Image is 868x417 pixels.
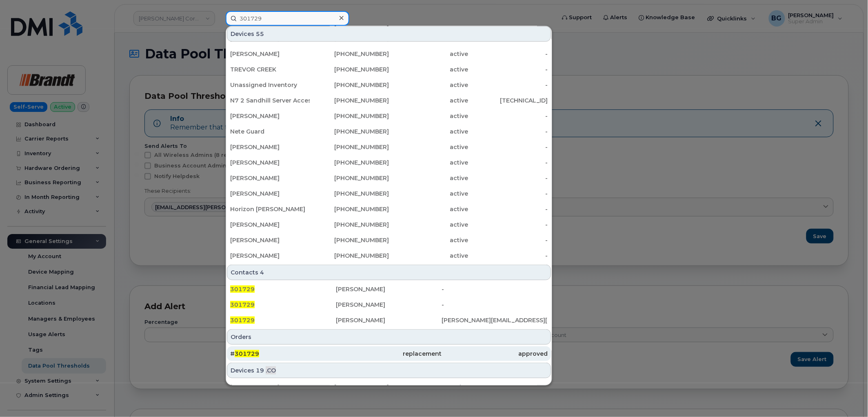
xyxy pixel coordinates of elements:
[230,143,310,151] div: [PERSON_NAME]
[468,205,548,213] div: -
[227,233,551,248] a: [PERSON_NAME][PHONE_NUMBER]active-
[468,96,548,105] div: [TECHNICAL_ID]
[389,205,468,213] div: active
[227,363,551,378] div: Devices
[310,383,389,391] div: [PHONE_NUMBER]
[256,30,264,38] span: 55
[468,236,548,244] div: -
[230,383,310,391] div: [PERSON_NAME]
[230,81,310,89] div: Unassigned Inventory
[468,158,548,167] div: -
[230,285,255,293] span: 301729
[468,65,548,74] div: -
[468,190,548,198] div: -
[389,65,468,74] div: active
[266,366,276,375] span: .CO
[310,252,389,260] div: [PHONE_NUMBER]
[230,127,310,136] div: Nete Guard
[389,81,468,89] div: active
[227,124,551,139] a: Nete Guard[PHONE_NUMBER]active-
[227,140,551,154] a: [PERSON_NAME][PHONE_NUMBER]active-
[468,127,548,136] div: -
[389,143,468,151] div: active
[389,50,468,58] div: active
[468,143,548,151] div: -
[230,50,310,58] div: [PERSON_NAME]
[230,112,310,120] div: [PERSON_NAME]
[227,297,551,312] a: 301729[PERSON_NAME]-
[336,316,442,324] div: [PERSON_NAME]
[389,383,468,391] div: active
[468,112,548,120] div: -
[230,236,310,244] div: [PERSON_NAME]
[227,329,551,345] div: Orders
[389,236,468,244] div: active
[389,112,468,120] div: active
[336,285,442,293] div: [PERSON_NAME]
[256,366,264,375] span: 19
[230,350,336,358] div: #
[336,350,442,358] div: replacement
[310,127,389,136] div: [PHONE_NUMBER]
[227,78,551,92] a: Unassigned Inventory[PHONE_NUMBER]active-
[235,350,259,357] span: 301729
[336,301,442,309] div: [PERSON_NAME]
[230,301,255,308] span: 301729
[389,127,468,136] div: active
[227,380,551,395] a: [PERSON_NAME][PHONE_NUMBER]active-
[310,190,389,198] div: [PHONE_NUMBER]
[468,221,548,229] div: -
[389,221,468,229] div: active
[260,268,264,277] span: 4
[442,301,548,309] div: -
[230,158,310,167] div: [PERSON_NAME]
[227,202,551,216] a: Horizon [PERSON_NAME][PHONE_NUMBER]active-
[468,50,548,58] div: -
[310,143,389,151] div: [PHONE_NUMBER]
[389,252,468,260] div: active
[227,109,551,123] a: [PERSON_NAME][PHONE_NUMBER]active-
[227,313,551,328] a: 301729[PERSON_NAME][PERSON_NAME][EMAIL_ADDRESS][PERSON_NAME][DOMAIN_NAME]
[310,112,389,120] div: [PHONE_NUMBER]
[442,285,548,293] div: -
[310,221,389,229] div: [PHONE_NUMBER]
[468,81,548,89] div: -
[389,96,468,105] div: active
[227,217,551,232] a: [PERSON_NAME][PHONE_NUMBER]active-
[468,174,548,182] div: -
[230,252,310,260] div: [PERSON_NAME]
[227,186,551,201] a: [PERSON_NAME][PHONE_NUMBER]active-
[310,174,389,182] div: [PHONE_NUMBER]
[389,158,468,167] div: active
[230,96,310,105] div: N7 2 Sandhill Server Access
[468,252,548,260] div: -
[310,65,389,74] div: [PHONE_NUMBER]
[230,190,310,198] div: [PERSON_NAME]
[442,350,548,358] div: approved
[227,93,551,108] a: N7 2 Sandhill Server Access[PHONE_NUMBER]active[TECHNICAL_ID]
[227,47,551,61] a: [PERSON_NAME][PHONE_NUMBER]active-
[310,50,389,58] div: [PHONE_NUMBER]
[227,282,551,297] a: 301729[PERSON_NAME]-
[227,346,551,361] a: #301729replacementapproved
[230,317,255,324] span: 301729
[310,205,389,213] div: [PHONE_NUMBER]
[227,171,551,185] a: [PERSON_NAME][PHONE_NUMBER]active-
[389,174,468,182] div: active
[230,65,310,74] div: TREVOR CREEK
[227,26,551,42] div: Devices
[230,221,310,229] div: [PERSON_NAME]
[227,248,551,263] a: [PERSON_NAME][PHONE_NUMBER]active-
[227,155,551,170] a: [PERSON_NAME][PHONE_NUMBER]active-
[230,174,310,182] div: [PERSON_NAME]
[227,265,551,280] div: Contacts
[310,96,389,105] div: [PHONE_NUMBER]
[468,383,548,391] div: -
[230,205,310,213] div: Horizon [PERSON_NAME]
[227,62,551,77] a: TREVOR CREEK[PHONE_NUMBER]active-
[310,236,389,244] div: [PHONE_NUMBER]
[310,158,389,167] div: [PHONE_NUMBER]
[442,316,548,324] div: [PERSON_NAME][EMAIL_ADDRESS][PERSON_NAME][DOMAIN_NAME]
[310,81,389,89] div: [PHONE_NUMBER]
[389,190,468,198] div: active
